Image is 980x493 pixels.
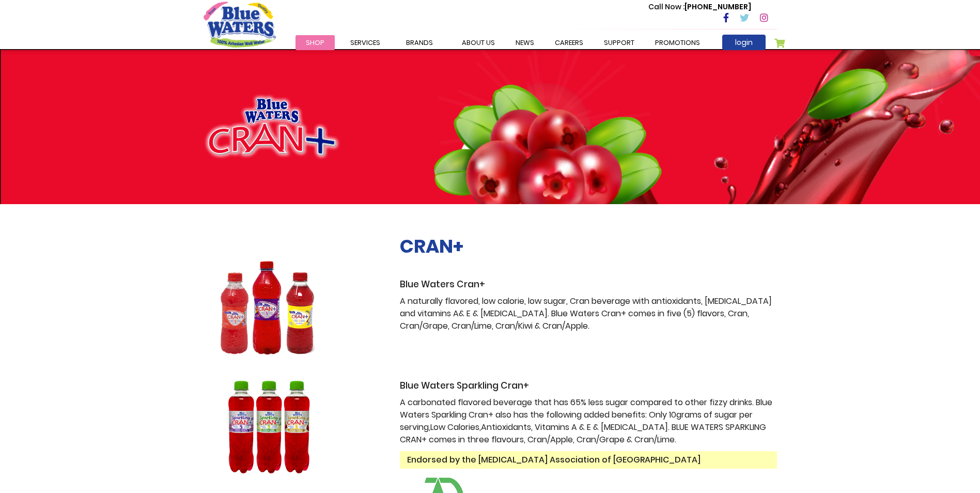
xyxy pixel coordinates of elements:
[648,2,751,12] p: [PHONE_NUMBER]
[406,38,433,48] span: Brands
[295,35,335,50] a: Shop
[722,35,766,50] a: login
[505,35,545,50] a: News
[400,279,777,290] h3: Blue Waters Cran+
[340,35,391,50] a: Services
[545,35,594,50] a: careers
[400,380,777,391] h3: Blue Waters Sparkling Cran+
[452,35,505,50] a: about us
[648,2,685,12] span: Call Now :
[306,38,324,48] span: Shop
[400,396,777,446] p: A carbonated flavored beverage that has 65% less sugar compared to other fizzy drinks. Blue Water...
[204,2,276,47] a: store logo
[396,35,443,50] a: Brands
[400,235,777,257] h2: CRAN+
[400,451,777,469] span: Endorsed by the [MEDICAL_DATA] Association of [GEOGRAPHIC_DATA]
[204,380,333,474] img: Sparkling Cran 330ml
[350,38,380,48] span: Services
[645,35,710,50] a: Promotions
[594,35,645,50] a: support
[400,295,777,332] p: A naturally flavored, low calorie, low sugar, Cran beverage with antioxidants, [MEDICAL_DATA] and...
